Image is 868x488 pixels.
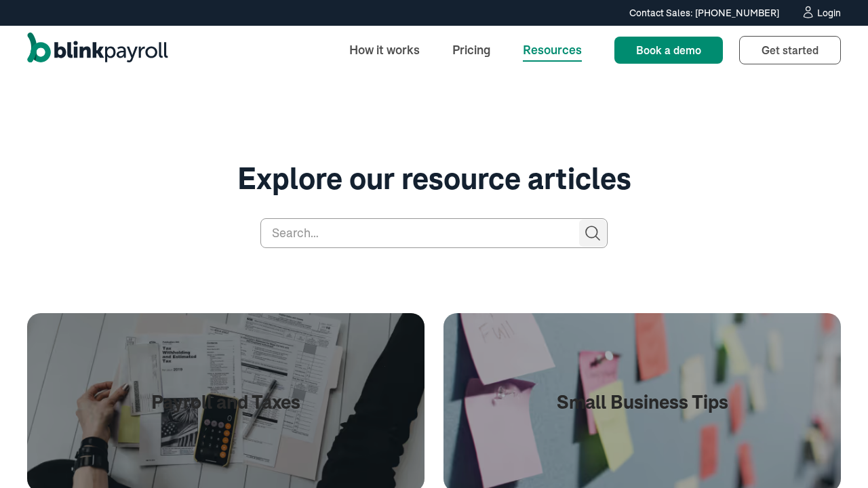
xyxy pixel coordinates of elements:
a: home [27,33,168,68]
input: Search [579,220,606,247]
h1: Explore our resource articles [27,161,841,197]
span: Get started [762,43,818,57]
div: Login [817,8,841,18]
a: Resources [512,35,593,64]
iframe: Chat Widget [800,423,868,488]
h1: Small Business Tips [557,391,728,414]
a: How it works [338,35,431,64]
a: Pricing [441,35,501,64]
h1: Payroll and Taxes [151,391,300,414]
a: Login [801,5,841,20]
div: Contact Sales: [PHONE_NUMBER] [629,6,779,20]
input: Search… [260,218,608,248]
span: Book a demo [636,43,701,57]
a: Book a demo [614,37,723,64]
a: Get started [739,36,841,64]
